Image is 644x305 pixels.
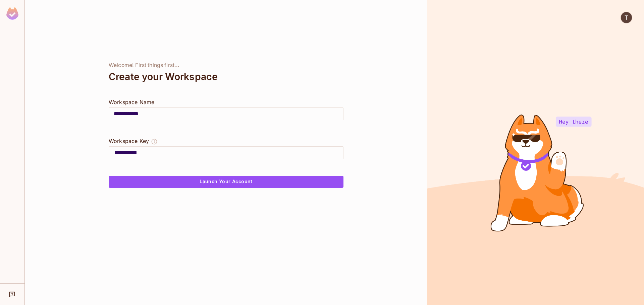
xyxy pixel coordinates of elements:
img: SReyMgAAAABJRU5ErkJggg== [6,7,18,20]
button: The Workspace Key is unique, and serves as the identifier of your workspace. [151,137,158,146]
img: Thyago Rodrigues [621,12,632,23]
div: Workspace Key [109,137,149,145]
div: Welcome! First things first... [109,62,343,69]
div: Help & Updates [5,288,20,301]
button: Launch Your Account [109,176,343,188]
div: Workspace Name [109,98,343,106]
div: Create your Workspace [109,69,343,85]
